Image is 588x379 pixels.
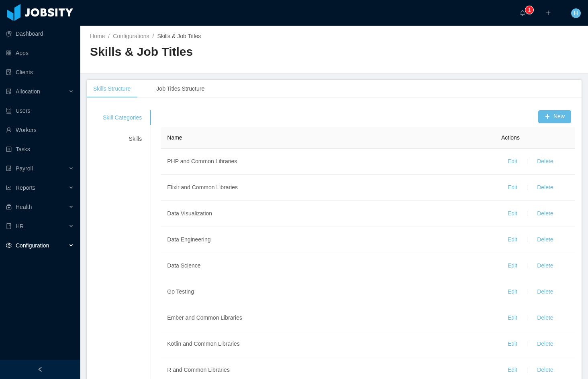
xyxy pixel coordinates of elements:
[161,279,495,305] td: Go Testing
[6,243,12,248] i: icon: setting
[113,33,149,39] span: Configurations
[531,286,559,298] button: Delete
[93,132,151,146] div: Skills
[501,207,524,220] button: Edit
[6,89,12,94] i: icon: solution
[531,364,559,377] button: Delete
[6,45,74,61] a: icon: appstoreApps
[16,204,32,210] span: Health
[6,26,74,42] a: icon: pie-chartDashboard
[161,201,495,227] td: Data Visualization
[167,134,182,141] span: Name
[528,6,531,14] p: 1
[108,33,110,39] span: /
[545,10,551,16] i: icon: plus
[531,338,559,351] button: Delete
[93,110,151,125] div: Skill Categories
[6,141,74,157] a: icon: profileTasks
[501,181,524,194] button: Edit
[501,286,524,298] button: Edit
[87,80,137,98] div: Skills Structure
[6,103,74,119] a: icon: robotUsers
[531,259,559,272] button: Delete
[90,44,334,60] h2: Skills & Job Titles
[153,33,154,39] span: /
[161,331,495,357] td: Kotlin and Common Libraries
[161,227,495,253] td: Data Engineering
[161,175,495,201] td: Elixir and Common Libraries
[501,338,524,351] button: Edit
[6,185,12,191] i: icon: line-chart
[538,110,571,123] button: icon: plusNew
[6,166,12,171] i: icon: file-protect
[6,204,12,210] i: icon: medicine-box
[90,33,105,39] a: Home
[501,134,520,141] span: Actions
[501,312,524,324] button: Edit
[531,233,559,246] button: Delete
[161,253,495,279] td: Data Science
[16,88,40,95] span: Allocation
[501,364,524,377] button: Edit
[6,122,74,138] a: icon: userWorkers
[531,181,559,194] button: Delete
[501,233,524,246] button: Edit
[501,155,524,168] button: Edit
[161,149,495,175] td: PHP and Common Libraries
[150,80,211,98] div: Job Titles Structure
[531,155,559,168] button: Delete
[531,312,559,324] button: Delete
[501,259,524,272] button: Edit
[157,33,201,39] span: Skills & Job Titles
[525,6,533,14] sup: 1
[161,305,495,331] td: Ember and Common Libraries
[16,242,49,249] span: Configuration
[16,184,35,191] span: Reports
[574,8,578,18] span: H
[531,207,559,220] button: Delete
[16,165,33,172] span: Payroll
[520,10,525,16] i: icon: bell
[6,64,74,80] a: icon: auditClients
[16,223,24,229] span: HR
[6,223,12,229] i: icon: book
